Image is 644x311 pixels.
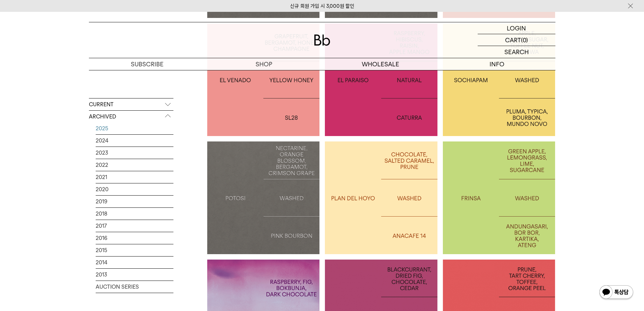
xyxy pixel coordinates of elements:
a: 2020 [96,183,173,195]
p: INFO [439,58,555,70]
a: 2013 [96,269,173,281]
a: SHOP [206,58,322,70]
a: 엘살바도르 플란 델 오요EL SALVADOR PLAN DEL HOYO [325,141,437,254]
p: WHOLESALE [322,58,439,70]
a: LOGIN [478,22,555,34]
p: ARCHIVED [89,111,173,123]
a: 2015 [96,244,173,256]
a: 2014 [96,257,173,268]
img: 카카오톡 채널 1:1 채팅 버튼 [599,285,634,301]
a: 2023 [96,147,173,159]
p: CART [505,34,521,46]
a: 신규 회원 가입 시 3,000원 할인 [290,3,354,9]
a: 멕시코 소치아팜MEXICO SOCHIAPAM [443,23,555,136]
p: SEARCH [504,46,529,58]
a: 콜롬비아 엘 파라이소COLOMBIA EL PARAISO [325,23,437,136]
p: CURRENT [89,98,173,111]
a: CART (0) [478,34,555,46]
a: 2018 [96,208,173,220]
a: 2022 [96,159,173,171]
a: 코스타리카 엘 베나도COSTA RICA EL VENADO [207,23,320,136]
p: LOGIN [507,22,526,34]
a: 포토시: 핑크 버번POTOSI: PINK BOURBON [207,141,320,254]
a: 2021 [96,171,173,183]
img: 로고 [314,35,330,46]
p: (0) [521,34,528,46]
a: 2019 [96,196,173,207]
a: 인도네시아 프린자INDONESIA FRINSA [443,141,555,254]
a: SUBSCRIBE [89,58,206,70]
a: 2025 [96,123,173,134]
a: 2017 [96,220,173,232]
a: 2016 [96,232,173,244]
a: 2024 [96,135,173,147]
a: AUCTION SERIES [96,281,173,293]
